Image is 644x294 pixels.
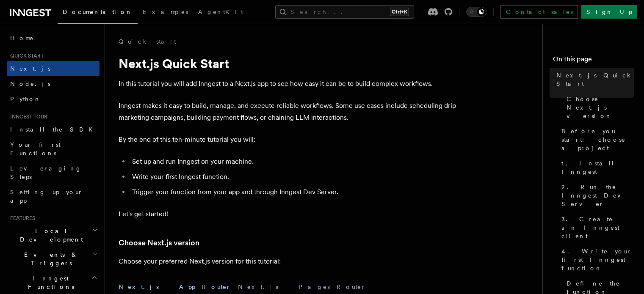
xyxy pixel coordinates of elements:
a: Python [7,91,100,107]
span: Node.js [10,80,50,87]
span: 2. Run the Inngest Dev Server [561,183,634,208]
span: Home [10,34,34,42]
li: Set up and run Inngest on your machine. [130,156,457,168]
h1: Next.js Quick Start [119,56,457,71]
span: Leveraging Steps [10,165,82,180]
span: Python [10,96,41,102]
a: 4. Write your first Inngest function [558,244,634,276]
span: 4. Write your first Inngest function [561,247,634,272]
a: 3. Create an Inngest client [558,212,634,244]
span: Inngest tour [7,113,47,120]
a: Next.js Quick Start [553,68,634,91]
span: Local Development [7,227,92,244]
span: Install the SDK [10,126,98,133]
button: Toggle dark mode [466,7,486,17]
a: Home [7,30,100,46]
a: Your first Functions [7,137,100,161]
h4: On this page [553,54,634,68]
p: Inngest makes it easy to build, manage, and execute reliable workflows. Some use cases include sc... [119,100,457,124]
span: Next.js Quick Start [556,71,634,88]
a: 2. Run the Inngest Dev Server [558,179,634,212]
a: Install the SDK [7,122,100,137]
span: Quick start [7,52,44,59]
a: Sign Up [581,5,637,19]
a: AgentKit [193,3,248,23]
span: Choose Next.js version [567,95,634,120]
li: Write your first Inngest function. [130,171,457,183]
a: Leveraging Steps [7,161,100,184]
a: Documentation [58,3,138,24]
a: Before you start: choose a project [558,124,634,156]
span: Features [7,215,35,222]
p: Choose your preferred Next.js version for this tutorial: [119,256,457,267]
span: 3. Create an Inngest client [561,215,634,240]
span: 1. Install Inngest [561,159,634,176]
a: Next.js [7,61,100,76]
span: Examples [143,8,188,15]
span: AgentKit [198,8,243,15]
a: 1. Install Inngest [558,156,634,179]
p: Let's get started! [119,208,457,220]
span: Events & Triggers [7,250,92,267]
p: In this tutorial you will add Inngest to a Next.js app to see how easy it can be to build complex... [119,78,457,90]
a: Contact sales [500,5,578,19]
kbd: Ctrl+K [390,8,409,16]
a: Setting up your app [7,184,100,208]
button: Local Development [7,223,100,247]
p: By the end of this ten-minute tutorial you will: [119,134,457,146]
span: Documentation [63,8,133,15]
span: Next.js [10,65,50,72]
span: Your first Functions [10,141,61,157]
a: Node.js [7,76,100,91]
span: Before you start: choose a project [561,127,634,152]
li: Trigger your function from your app and through Inngest Dev Server. [130,186,457,198]
a: Quick start [119,37,176,46]
span: Setting up your app [10,189,83,204]
span: Inngest Functions [7,274,91,291]
button: Search...Ctrl+K [275,5,414,19]
button: Events & Triggers [7,247,100,271]
a: Choose Next.js version [563,91,634,124]
a: Choose Next.js version [119,237,199,249]
a: Examples [138,3,193,23]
